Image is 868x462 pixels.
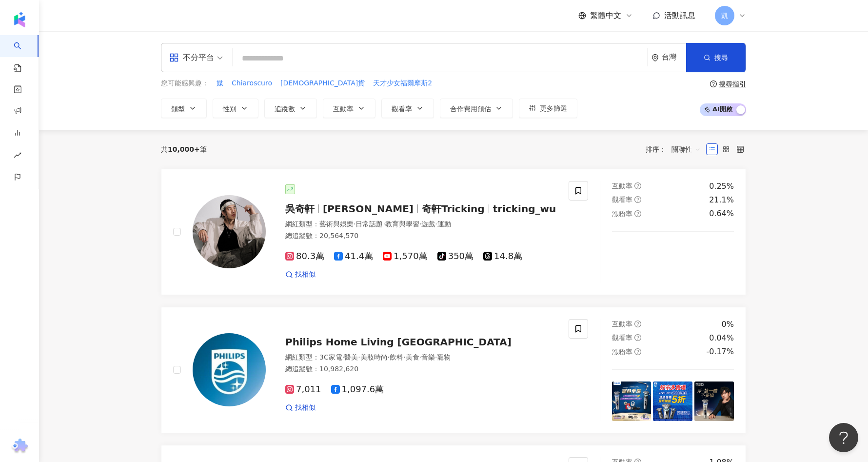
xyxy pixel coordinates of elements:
span: 天才少女福爾摩斯2 [373,79,432,88]
a: 找相似 [285,403,316,413]
span: · [354,220,355,228]
span: 觀看率 [612,334,632,341]
img: post-image [653,382,692,421]
span: 性別 [223,105,237,113]
button: 類型 [161,99,207,118]
span: · [419,220,421,228]
span: rise [14,145,21,167]
div: 排序： [646,141,706,157]
span: 觀看率 [612,196,632,203]
span: 1,097.6萬 [331,384,384,395]
span: 醫美 [344,353,358,361]
span: 互動率 [612,320,632,328]
button: 觀看率 [381,99,434,118]
img: post-image [694,243,734,283]
span: 漲粉率 [612,348,632,356]
span: 音樂 [421,353,435,361]
div: 共 筆 [161,145,207,153]
span: 吳奇軒 [285,203,315,215]
button: Chiaroscuro [231,78,273,89]
span: 80.3萬 [285,251,324,261]
span: 更多篩選 [540,104,567,112]
button: 追蹤數 [264,99,317,118]
img: chrome extension [10,439,29,454]
span: 漲粉率 [612,210,632,218]
span: 教育與學習 [385,220,419,228]
div: 不分平台 [169,50,214,65]
span: · [358,353,360,361]
div: 總追蹤數 ： 20,564,570 [285,231,557,241]
a: KOL Avatar吳奇軒[PERSON_NAME]奇軒Trickingtricking_wu網紅類型：藝術與娛樂·日常話題·教育與學習·遊戲·運動總追蹤數：20,564,57080.3萬41.... [161,169,746,295]
span: 運動 [437,220,451,228]
span: 3C家電 [319,353,342,361]
span: question-circle [634,182,641,189]
span: 10,000+ [168,145,200,153]
span: [DEMOGRAPHIC_DATA]貨 [280,79,365,88]
span: 日常話題 [355,220,383,228]
a: KOL AvatarPhilips Home Living [GEOGRAPHIC_DATA]網紅類型：3C家電·醫美·美妝時尚·飲料·美食·音樂·寵物總追蹤數：10,982,6207,0111... [161,307,746,433]
span: environment [651,54,659,61]
span: · [342,353,344,361]
a: search [14,35,33,73]
div: 總追蹤數 ： 10,982,620 [285,364,557,374]
div: 0.04% [709,333,734,343]
button: 互動率 [323,99,375,118]
span: appstore [169,53,179,62]
span: question-circle [634,321,641,327]
button: 性別 [213,99,258,118]
span: 找相似 [295,403,316,413]
span: Chiaroscuro [232,79,272,88]
span: 互動率 [333,105,354,113]
span: question-circle [634,210,641,217]
span: 合作費用預估 [450,105,491,113]
span: 關聯性 [671,141,701,157]
span: · [388,353,390,361]
button: 媒 [216,78,224,89]
button: 更多篩選 [519,99,577,118]
span: 1,570萬 [383,251,428,261]
span: 繁體中文 [590,10,621,21]
span: 搜尋 [714,54,728,61]
span: 媒 [217,79,223,88]
span: 觀看率 [392,105,412,113]
div: -0.17% [706,346,734,357]
span: 互動率 [612,182,632,190]
span: 寵物 [437,353,451,361]
div: 網紅類型 ： [285,353,557,362]
span: 遊戲 [421,220,435,228]
a: 找相似 [285,270,316,280]
span: 您可能感興趣： [161,79,209,88]
span: 活動訊息 [664,11,695,20]
span: question-circle [634,348,641,355]
img: post-image [653,243,692,283]
button: 合作費用預估 [440,99,513,118]
span: 追蹤數 [275,105,295,113]
div: 0% [722,319,734,330]
span: 41.4萬 [334,251,373,261]
div: 台灣 [662,53,686,61]
span: · [419,353,421,361]
span: 350萬 [437,251,473,261]
img: post-image [612,382,651,421]
img: logo icon [12,12,27,27]
span: · [403,353,405,361]
span: tricking_wu [493,203,556,215]
span: 藝術與娛樂 [319,220,354,228]
span: 飲料 [390,353,403,361]
div: 網紅類型 ： [285,220,557,229]
span: question-circle [710,80,717,87]
span: 凱 [721,10,728,21]
button: 搜尋 [686,43,746,72]
img: post-image [612,243,651,283]
span: 14.8萬 [483,251,522,261]
div: 21.1% [709,195,734,205]
span: 7,011 [285,384,321,395]
span: 奇軒Tricking [422,203,485,215]
img: KOL Avatar [193,333,266,406]
span: question-circle [634,196,641,203]
div: 搜尋指引 [719,80,746,88]
span: 類型 [171,105,185,113]
button: [DEMOGRAPHIC_DATA]貨 [280,78,365,89]
span: question-circle [634,334,641,341]
span: 美食 [406,353,419,361]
